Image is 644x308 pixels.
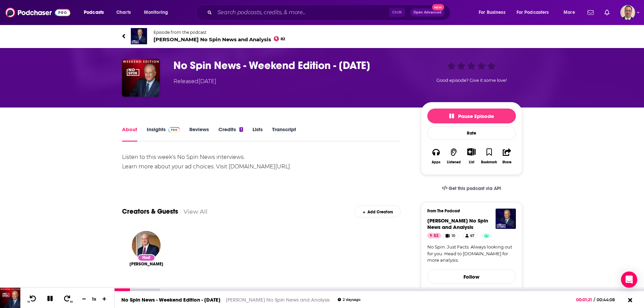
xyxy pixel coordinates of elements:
[153,36,286,43] span: [PERSON_NAME] No Spin News and Analysis
[479,8,505,17] span: For Business
[517,8,549,17] span: For Podcasters
[129,261,163,267] a: Bill O’Reilly
[116,8,131,17] span: Charts
[427,126,516,140] div: Rate
[410,8,445,17] button: Open AdvancedNew
[202,5,457,20] div: Search podcasts, credits, & more...
[602,7,612,18] a: Show notifications dropdown
[620,5,635,20] button: Show profile menu
[70,301,73,303] span: 30
[89,296,100,302] div: 1 x
[620,5,635,20] span: Logged in as PercPodcast
[481,160,497,164] div: Bookmark
[436,78,507,83] span: Good episode? Give it some love!
[432,4,444,10] span: New
[122,152,401,171] div: Listen to this week's No Spin News interviews. Learn more about your ad choices. Visit [DOMAIN_NA...
[144,8,168,17] span: Monitoring
[239,127,243,132] div: 1
[452,233,455,239] span: 10
[272,126,296,142] a: Transcript
[121,297,220,303] a: No Spin News - Weekend Edition - [DATE]
[464,148,478,156] button: Show More Button
[26,295,39,303] button: 10
[576,297,594,302] span: 00:01:21
[413,11,442,14] span: Open Advanced
[226,297,330,303] a: [PERSON_NAME] No Spin News and Analysis
[281,38,285,41] span: 82
[559,7,583,18] button: open menu
[122,59,160,97] img: No Spin News - Weekend Edition - October 4, 2025
[594,297,595,302] span: /
[462,144,480,168] div: Show More ButtonList
[173,59,410,72] h1: No Spin News - Weekend Edition - October 4, 2025
[132,231,161,260] img: Bill O’Reilly
[436,180,507,197] a: Get this podcast via API
[595,297,622,302] span: 00:44:08
[512,7,559,18] button: open menu
[427,109,516,123] button: Pause Episode
[427,217,488,230] a: Bill O’Reilly’s No Spin News and Analysis
[338,298,360,302] div: 2 days ago
[168,127,180,133] img: Podchaser Pro
[474,7,514,18] button: open menu
[427,217,488,230] span: [PERSON_NAME] No Spin News and Analysis
[184,208,208,215] a: View All
[447,160,461,164] div: Listened
[480,144,498,168] button: Bookmark
[389,8,405,17] span: Ctrl K
[427,244,516,264] a: No Spin. Just Facts. Always looking out for you. Head to [DOMAIN_NAME] for more analysis.
[434,233,438,239] span: 82
[84,8,104,17] span: Podcasts
[427,233,441,238] a: 82
[469,160,474,164] div: List
[173,77,216,86] div: Released [DATE]
[215,7,389,18] input: Search podcasts, credits, & more...
[122,126,137,142] a: About
[443,233,458,238] a: 10
[427,269,516,284] button: Follow
[131,28,147,44] img: Bill O’Reilly’s No Spin News and Analysis
[585,7,596,18] a: Show notifications dropdown
[153,30,286,35] span: Episode from the podcast
[470,233,474,239] span: 67
[427,144,445,168] button: Apps
[27,301,30,303] span: 10
[462,233,477,238] a: 67
[496,209,516,229] img: Bill O’Reilly’s No Spin News and Analysis
[502,160,511,164] div: Share
[427,209,510,213] h3: From The Podcast
[354,206,401,217] div: Add Creators
[498,144,516,168] button: Share
[129,261,163,267] span: [PERSON_NAME]
[449,113,494,119] span: Pause Episode
[620,5,635,20] img: User Profile
[449,186,501,191] span: Get this podcast via API
[445,144,462,168] button: Listened
[79,7,113,18] button: open menu
[138,254,155,261] div: Host
[147,126,180,142] a: InsightsPodchaser Pro
[122,207,178,216] a: Creators & Guests
[139,7,177,18] button: open menu
[218,126,243,142] a: Credits1
[189,126,209,142] a: Reviews
[564,8,575,17] span: More
[112,7,135,18] a: Charts
[621,271,637,288] div: Open Intercom Messenger
[5,6,70,19] img: Podchaser - Follow, Share and Rate Podcasts
[253,126,263,142] a: Lists
[61,295,74,303] button: 30
[432,160,440,164] div: Apps
[122,28,522,44] a: Bill O’Reilly’s No Spin News and AnalysisEpisode from the podcast[PERSON_NAME] No Spin News and A...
